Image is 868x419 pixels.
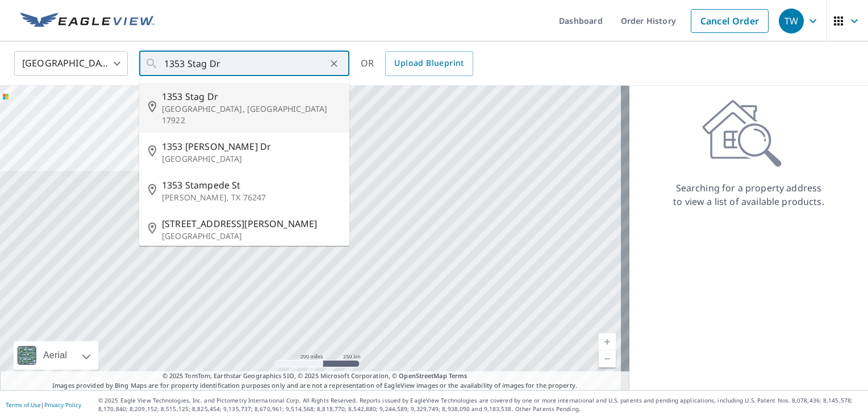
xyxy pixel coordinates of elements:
div: Aerial [40,341,70,370]
span: 1353 Stampede St [162,178,340,192]
a: OpenStreetMap [399,371,446,380]
p: [GEOGRAPHIC_DATA], [GEOGRAPHIC_DATA] 17922 [162,103,340,126]
div: Aerial [14,341,98,370]
a: Current Level 5, Zoom In [599,333,616,350]
span: [STREET_ADDRESS][PERSON_NAME] [162,217,340,231]
span: Upload Blueprint [394,56,464,70]
a: Terms of Use [6,401,41,409]
input: Search by address or latitude-longitude [164,48,326,79]
p: [GEOGRAPHIC_DATA] [162,231,340,242]
p: © 2025 Eagle View Technologies, Inc. and Pictometry International Corp. All Rights Reserved. Repo... [98,396,862,413]
span: © 2025 TomTom, Earthstar Geographics SIO, © 2025 Microsoft Corporation, © [162,371,468,381]
img: EV Logo [20,12,155,30]
div: OR [361,51,473,76]
button: Clear [326,56,342,72]
p: [PERSON_NAME], TX 76247 [162,192,340,203]
div: [GEOGRAPHIC_DATA] [14,48,128,79]
a: Upload Blueprint [385,51,473,76]
a: Cancel Order [691,9,769,33]
span: 1353 [PERSON_NAME] Dr [162,140,340,153]
a: Current Level 5, Zoom Out [599,350,616,367]
p: Searching for a property address to view a list of available products. [673,181,825,208]
p: [GEOGRAPHIC_DATA] [162,153,340,165]
div: TW [779,9,804,33]
a: Terms [449,371,468,380]
span: 1353 Stag Dr [162,90,340,103]
p: | [6,401,81,408]
a: Privacy Policy [44,401,81,409]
